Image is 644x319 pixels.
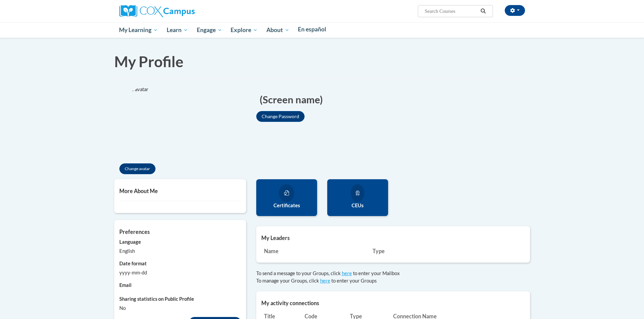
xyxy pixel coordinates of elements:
a: Cox Campus [119,8,195,14]
span: Explore [231,26,258,34]
a: Explore [226,22,262,38]
span: to enter your Groups [331,278,377,284]
i:  [480,9,486,14]
button: Account Settings [505,5,525,16]
span: En español [298,26,326,33]
img: Cox Campus [119,5,195,17]
label: Sharing statistics on Public Profile [119,295,241,303]
span: My Learning [119,26,158,34]
label: CEUs [332,202,383,209]
a: Engage [192,22,226,38]
span: About [266,26,289,34]
th: Name [261,244,370,258]
input: Search Courses [424,7,478,15]
a: here [342,270,352,276]
h5: My Leaders [261,235,525,241]
span: My Profile [114,53,184,70]
a: En español [294,22,331,36]
a: Learn [162,22,192,38]
label: Email [119,282,241,289]
label: Certificates [261,202,312,209]
a: here [320,278,330,284]
label: Language [119,238,241,246]
label: Date format [119,260,241,267]
div: No [119,304,241,312]
span: to enter your Mailbox [353,270,400,276]
button: Search [478,7,488,15]
div: Click to change the profile picture [114,86,189,160]
th: Type [370,244,466,258]
h5: My activity connections [261,300,525,306]
span: Engage [197,26,222,34]
h5: Preferences [119,229,241,235]
div: yyyy-mm-dd [119,269,241,276]
a: My Learning [115,22,163,38]
span: (Screen name) [260,92,323,106]
span: To send a message to your Groups, click [256,270,341,276]
h5: More About Me [119,188,241,194]
a: About [262,22,294,38]
img: profile avatar [114,86,189,160]
span: Learn [167,26,188,34]
span: To manage your Groups, click [256,278,319,284]
div: Main menu [109,22,535,38]
button: Change Password [256,111,305,122]
div: English [119,247,241,255]
button: Change avatar [119,163,156,174]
